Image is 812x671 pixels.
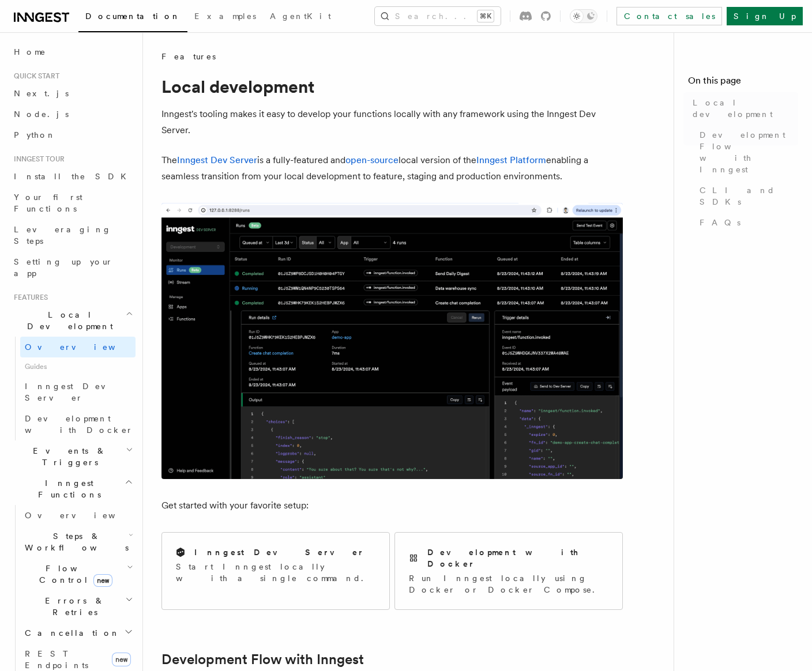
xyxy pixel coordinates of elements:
a: Development with DockerRun Inngest locally using Docker or Docker Compose. [394,532,623,610]
a: Leveraging Steps [9,219,136,251]
span: REST Endpoints [25,649,88,670]
button: Flow Controlnew [20,558,136,590]
span: Documentation [85,12,181,21]
a: FAQs [695,212,798,233]
a: Development with Docker [20,408,136,440]
span: Local Development [9,309,126,332]
span: Development with Docker [25,414,133,435]
a: Install the SDK [9,166,136,187]
a: Your first Functions [9,187,136,219]
a: Inngest Dev ServerStart Inngest locally with a single command. [161,532,390,610]
a: Contact sales [616,7,722,25]
button: Cancellation [20,623,136,643]
a: Examples [187,3,263,31]
a: Inngest Dev Server [177,154,257,165]
span: Setting up your app [14,257,113,278]
span: Errors & Retries [20,595,125,618]
span: Steps & Workflows [20,530,129,553]
span: Events & Triggers [9,445,126,468]
span: Home [14,46,46,58]
a: Overview [20,337,136,357]
span: new [112,653,131,666]
p: Start Inngest locally with a single command. [176,561,375,584]
button: Local Development [9,304,136,337]
span: Guides [20,357,136,376]
div: Local Development [9,337,136,440]
kbd: ⌘K [478,10,494,22]
h4: On this page [688,74,798,92]
span: Install the SDK [14,172,133,181]
a: Overview [20,505,136,526]
span: Features [9,293,48,302]
a: Home [9,42,136,62]
span: Python [14,130,56,140]
a: Python [9,125,136,145]
span: Development Flow with Inngest [700,129,798,175]
a: open-source [345,154,399,165]
span: new [93,574,112,587]
a: AgentKit [263,3,338,31]
span: Inngest Dev Server [25,382,123,402]
button: Events & Triggers [9,440,136,473]
span: Local development [693,97,798,120]
h2: Inngest Dev Server [194,546,364,558]
a: Node.js [9,104,136,125]
span: Quick start [9,71,59,81]
span: Features [161,51,216,62]
button: Inngest Functions [9,473,136,505]
a: Inngest Dev Server [20,376,136,408]
span: Your first Functions [14,193,82,213]
h1: Local development [161,76,623,97]
p: The is a fully-featured and local version of the enabling a seamless transition from your local d... [161,152,623,184]
span: Examples [194,12,256,21]
a: CLI and SDKs [695,180,798,212]
span: Leveraging Steps [14,225,111,246]
p: Inngest's tooling makes it easy to develop your functions locally with any framework using the In... [161,106,623,138]
span: Inngest Functions [9,477,125,500]
a: Development Flow with Inngest [695,125,798,180]
span: AgentKit [270,12,331,21]
a: Development Flow with Inngest [161,651,364,668]
span: Overview [25,511,144,520]
span: Cancellation [20,627,120,639]
a: Sign Up [727,7,803,25]
a: Inngest Platform [476,154,546,165]
img: The Inngest Dev Server on the Functions page [161,203,623,479]
span: CLI and SDKs [700,184,798,208]
span: Next.js [14,89,69,98]
span: FAQs [700,217,740,228]
span: Flow Control [20,563,127,586]
p: Get started with your favorite setup: [161,497,623,514]
span: Node.js [14,110,69,119]
button: Toggle dark mode [570,9,597,23]
button: Search...⌘K [375,7,501,25]
a: Next.js [9,83,136,104]
h2: Development with Docker [427,546,608,570]
p: Run Inngest locally using Docker or Docker Compose. [409,572,608,595]
a: Documentation [78,3,187,32]
a: Local development [688,92,798,125]
span: Inngest tour [9,154,65,164]
a: Setting up your app [9,251,136,284]
span: Overview [25,342,144,352]
button: Steps & Workflows [20,526,136,558]
button: Errors & Retries [20,590,136,623]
